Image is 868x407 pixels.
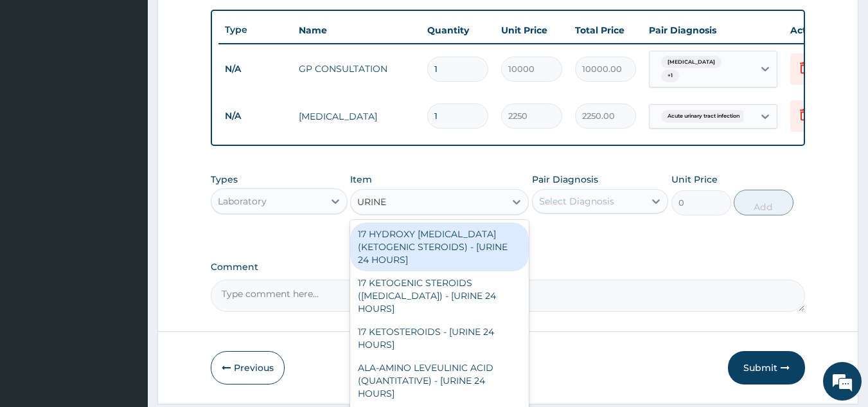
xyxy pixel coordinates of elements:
[784,17,848,43] th: Actions
[350,320,529,356] div: 17 KETOSTEROIDS - [URINE 24 HOURS]
[532,173,598,186] label: Pair Diagnosis
[75,122,177,251] span: We're online!
[6,271,245,316] textarea: Type your message and hit 'Enter'
[211,174,238,185] label: Types
[495,17,569,43] th: Unit Price
[218,57,292,81] td: N/A
[642,17,784,43] th: Pair Diagnosis
[218,195,267,208] div: Laboratory
[292,17,421,43] th: Name
[421,17,495,43] th: Quantity
[350,222,529,271] div: 17 HYDROXY [MEDICAL_DATA] (KETOGENIC STEROIDS) - [URINE 24 HOURS]
[218,18,292,42] th: Type
[569,17,642,43] th: Total Price
[292,56,421,82] td: GP CONSULTATION
[211,351,285,384] button: Previous
[661,69,679,82] span: + 1
[350,271,529,320] div: 17 KETOGENIC STEROIDS ([MEDICAL_DATA]) - [URINE 24 HOURS]
[211,262,806,273] label: Comment
[211,6,242,37] div: Minimize live chat window
[218,104,292,128] td: N/A
[661,110,746,123] span: Acute urinary tract infection
[728,351,805,384] button: Submit
[292,104,421,129] td: [MEDICAL_DATA]
[734,190,793,215] button: Add
[350,356,529,405] div: ALA-AMINO LEVEULINIC ACID (QUANTITATIVE) - [URINE 24 HOURS]
[67,72,216,89] div: Chat with us now
[661,56,722,69] span: [MEDICAL_DATA]
[539,195,614,208] div: Select Diagnosis
[350,173,372,186] label: Item
[24,64,52,96] img: d_794563401_company_1708531726252_794563401
[671,173,718,186] label: Unit Price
